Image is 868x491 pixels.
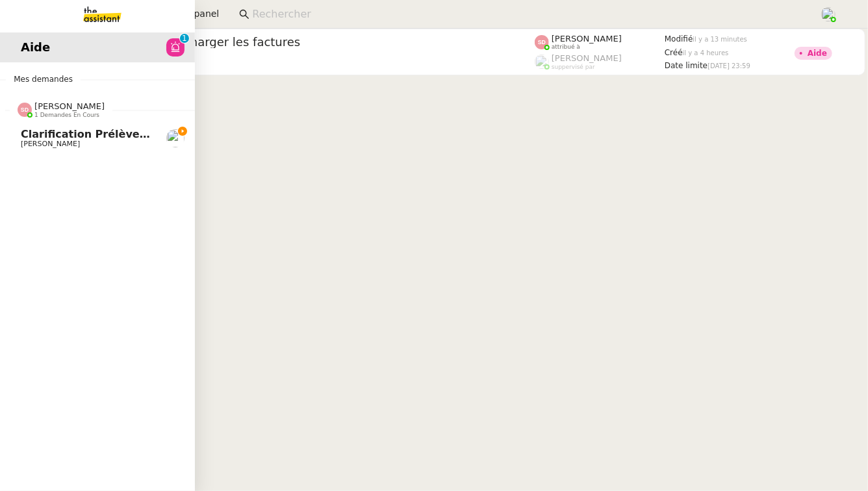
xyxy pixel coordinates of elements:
[21,128,259,140] span: Clarification prélèvement voyage sur CB
[34,101,105,111] span: [PERSON_NAME]
[708,62,750,69] span: [DATE] 23:59
[252,6,806,23] input: Rechercher
[182,34,187,45] p: 1
[21,140,80,148] span: [PERSON_NAME]
[552,64,595,71] span: suppervisé par
[535,35,549,49] img: svg
[67,53,535,69] app-user-detailed-label: client
[166,129,185,147] img: users%2FlTfsyV2F6qPWZMLkCFFmx0QkZeu2%2Favatar%2FChatGPT%20Image%201%20aou%CC%82t%202025%2C%2011_0...
[6,73,81,86] span: Mes demandes
[552,34,622,44] span: [PERSON_NAME]
[535,34,665,51] app-user-label: attribué à
[665,48,683,57] span: Créé
[552,53,622,63] span: [PERSON_NAME]
[21,38,50,57] span: Aide
[821,7,836,21] img: users%2FPPrFYTsEAUgQy5cK5MCpqKbOX8K2%2Favatar%2FCapture%20d%E2%80%99e%CC%81cran%202023-06-05%20a%...
[67,36,535,48] span: Compléter et télécharger les factures
[552,44,580,51] span: attribué à
[535,53,665,70] app-user-label: suppervisé par
[665,34,693,44] span: Modifié
[535,55,549,69] img: users%2FoFdbodQ3TgNoWt9kP3GXAs5oaCq1%2Favatar%2Fprofile-pic.png
[693,36,748,43] span: il y a 13 minutes
[180,34,189,43] nz-badge-sup: 1
[665,61,708,70] span: Date limite
[34,112,99,119] span: 1 demandes en cours
[808,49,827,57] div: Aide
[18,103,32,117] img: svg
[683,49,729,57] span: il y a 4 heures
